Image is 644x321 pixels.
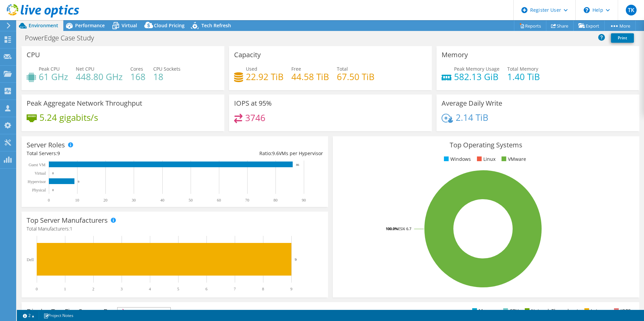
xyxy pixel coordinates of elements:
h4: 5.24 gigabits/s [39,114,98,121]
text: 9 [78,180,79,183]
span: Tech Refresh [201,22,231,29]
h1: PowerEdge Case Study [22,34,104,42]
h3: Capacity [234,51,261,59]
li: Linux [475,155,495,163]
span: IOPS [118,308,170,316]
text: 7 [234,287,236,291]
text: 70 [245,198,249,203]
text: Dell [27,257,34,262]
h3: Top Server Manufacturers [27,217,108,224]
text: Hypervisor [28,179,46,184]
span: Virtual [122,22,137,29]
text: 0 [52,172,54,175]
h3: IOPS at 95% [234,100,272,107]
h4: 448.80 GHz [76,73,123,80]
li: Memory [471,307,497,315]
a: Reports [514,21,546,31]
text: 40 [160,198,164,203]
h4: 168 [130,73,146,80]
tspan: ESXi 6.7 [398,226,411,231]
h4: 44.58 TiB [291,73,329,80]
h3: Server Roles [27,141,65,149]
text: 8 [262,287,264,291]
span: Peak Memory Usage [454,66,500,72]
span: Performance [75,22,105,29]
text: 30 [132,198,136,203]
li: VMware [500,155,526,163]
text: 50 [189,198,193,203]
span: 9.6 [272,150,279,156]
span: TK [626,5,637,15]
text: 6 [205,287,207,291]
a: 2 [18,311,39,320]
div: Total Servers: [27,150,175,157]
a: Print [611,33,634,43]
h4: Total Manufacturers: [27,225,323,233]
text: 10 [75,198,79,203]
text: 80 [273,198,278,203]
div: Ratio: VMs per Hypervisor [175,150,323,157]
text: 1 [64,287,66,291]
text: 86 [296,163,299,167]
span: 9 [57,150,60,156]
text: 9 [295,257,297,261]
li: Network Throughput [523,307,578,315]
h3: Average Daily Write [442,100,502,107]
span: Total [337,66,348,72]
text: 90 [302,198,306,203]
span: Free [291,66,301,72]
li: Latency [583,307,608,315]
text: 20 [103,198,107,203]
text: 60 [217,198,221,203]
h3: Top Operating Systems [338,141,634,149]
span: Environment [29,22,58,29]
text: 9 [290,287,292,291]
span: CPU Sockets [153,66,181,72]
a: Project Notes [39,311,78,320]
li: IOPS [612,307,631,315]
h4: 3746 [245,114,265,121]
span: Net CPU [76,66,94,72]
tspan: 100.0% [386,226,398,231]
h4: 18 [153,73,181,80]
h3: CPU [27,51,40,59]
h4: 61 GHz [39,73,68,80]
svg: \n [584,7,590,13]
span: Peak CPU [39,66,60,72]
h4: 582.13 GiB [454,73,500,80]
span: Cores [130,66,143,72]
h4: 2.14 TiB [456,114,488,121]
text: Physical [32,188,46,192]
text: 0 [52,188,54,192]
a: More [604,21,636,31]
span: 1 [70,225,72,232]
text: Virtual [35,171,46,176]
text: Guest VM [29,163,45,167]
text: 0 [48,198,50,203]
h4: 67.50 TiB [337,73,375,80]
span: Total Memory [507,66,538,72]
text: 0 [36,287,38,291]
text: 5 [177,287,179,291]
li: Windows [442,155,471,163]
li: CPU [502,307,519,315]
h3: Peak Aggregate Network Throughput [27,100,142,107]
a: Export [573,21,605,31]
h4: 1.40 TiB [507,73,540,80]
h4: 22.92 TiB [246,73,284,80]
span: Used [246,66,257,72]
text: 3 [121,287,123,291]
a: Share [546,21,574,31]
text: 2 [92,287,94,291]
span: Cloud Pricing [154,22,185,29]
text: 4 [149,287,151,291]
h3: Memory [442,51,468,59]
